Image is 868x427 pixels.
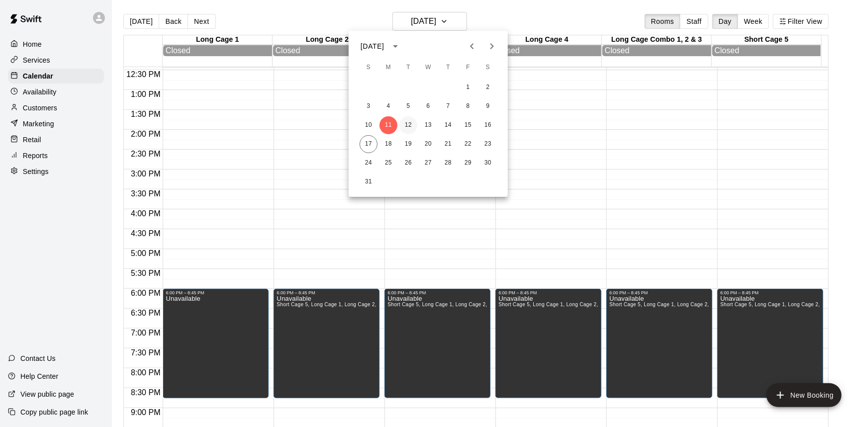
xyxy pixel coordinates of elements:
[439,97,457,115] button: 7
[479,135,497,153] button: 23
[399,58,417,78] span: Tuesday
[360,97,378,115] button: 3
[380,58,397,78] span: Monday
[399,97,417,115] button: 5
[387,38,404,55] button: calendar view is open, switch to year view
[459,154,477,172] button: 29
[479,116,497,134] button: 16
[419,135,437,153] button: 20
[459,135,477,153] button: 22
[399,154,417,172] button: 26
[479,58,497,78] span: Saturday
[380,154,397,172] button: 25
[439,58,457,78] span: Thursday
[360,116,378,134] button: 10
[360,135,378,153] button: 17
[360,154,378,172] button: 24
[459,97,477,115] button: 8
[482,36,502,56] button: Next month
[399,135,417,153] button: 19
[419,154,437,172] button: 27
[439,135,457,153] button: 21
[380,97,397,115] button: 4
[419,97,437,115] button: 6
[380,135,397,153] button: 18
[360,58,378,78] span: Sunday
[459,116,477,134] button: 15
[361,41,384,52] div: [DATE]
[459,79,477,96] button: 1
[380,116,397,134] button: 11
[399,116,417,134] button: 12
[439,116,457,134] button: 14
[479,97,497,115] button: 9
[459,58,477,78] span: Friday
[419,58,437,78] span: Wednesday
[360,173,378,191] button: 31
[419,116,437,134] button: 13
[479,79,497,96] button: 2
[479,154,497,172] button: 30
[462,36,482,56] button: Previous month
[439,154,457,172] button: 28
